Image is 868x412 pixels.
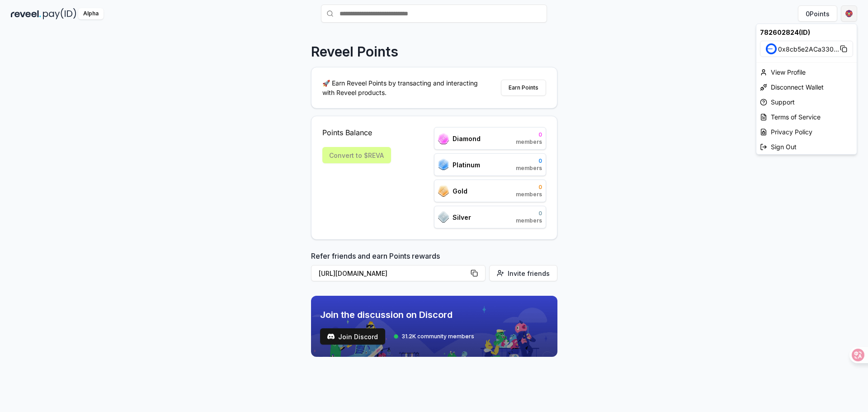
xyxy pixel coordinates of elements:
[756,24,857,41] div: 782602824(ID)
[756,95,857,109] a: Support
[756,80,857,95] div: Disconnect Wallet
[756,65,857,80] div: View Profile
[756,109,857,124] a: Terms of Service
[756,124,857,139] a: Privacy Policy
[766,43,777,54] img: Base
[756,139,857,154] div: Sign Out
[778,44,839,54] span: 0x8cb5e2ACa330 ...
